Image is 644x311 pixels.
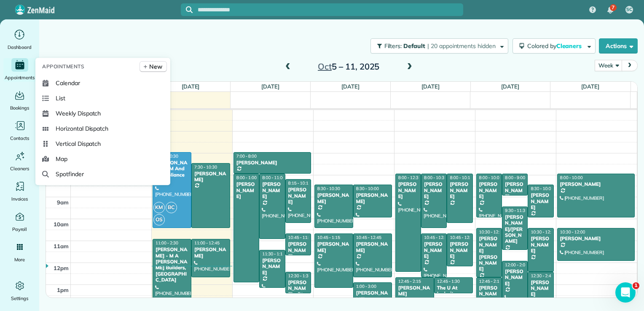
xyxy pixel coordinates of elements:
span: 11am [54,243,69,249]
div: [PERSON_NAME] - M A [PERSON_NAME] Builders, [GEOGRAPHIC_DATA] [155,247,189,283]
div: [PERSON_NAME] [530,236,551,254]
span: 10:45 - 12:45 [356,235,381,240]
span: 8:30 - 10:00 [531,186,553,191]
div: [PERSON_NAME] [356,290,389,302]
span: 12pm [54,265,69,271]
a: [DATE] [581,83,599,90]
button: Week [595,60,622,71]
span: Appointments [5,73,35,82]
div: [PERSON_NAME] [424,181,444,199]
span: 11:30 - 1:15 [262,251,285,257]
span: Contacts [10,134,29,142]
span: 8:15 - 10:15 [288,180,311,186]
a: Invoices [3,180,36,203]
span: 1:00 - 3:00 [356,284,376,289]
a: [DATE] [182,83,200,90]
span: Invoices [11,195,28,203]
button: Actions [599,38,638,54]
a: Calendar [39,75,167,91]
span: 8:00 - 1:00 [236,175,257,180]
a: Dashboard [3,28,36,51]
span: 11:00 - 2:30 [156,240,178,246]
div: [PERSON_NAME] [398,285,432,297]
span: 12:30 - 1:30 [288,273,311,279]
span: Filters: [384,42,402,50]
div: [PERSON_NAME] [530,279,551,298]
span: 1 [633,282,639,289]
a: Cleaners [3,149,36,173]
div: [PERSON_NAME] [479,285,499,303]
div: [PERSON_NAME] [449,181,470,199]
span: SC [626,6,632,13]
a: Spotfinder [39,166,167,182]
span: 12:45 - 2:15 [479,279,502,284]
span: Map [56,155,67,163]
div: [PERSON_NAME] [560,236,633,241]
span: 8:00 - 10:30 [424,175,447,180]
span: 8:00 - 12:30 [398,175,421,180]
span: | 20 appointments hidden [427,42,496,50]
span: 7:30 - 10:30 [194,164,217,170]
span: 10:30 - 12:45 [479,229,504,235]
div: [PERSON_NAME] [317,241,351,253]
span: Calendar [56,79,80,87]
span: 8:30 - 10:00 [356,186,379,191]
div: [PERSON_NAME] [288,241,309,259]
div: [PERSON_NAME] [356,192,389,204]
div: [PERSON_NAME] [504,268,525,287]
span: Settings [11,294,29,303]
span: Payroll [12,225,27,233]
span: Default [403,42,426,50]
span: 12:30 - 2:45 [531,273,553,279]
span: New [149,62,162,71]
span: Oct [318,61,332,72]
div: [PERSON_NAME] [356,241,389,253]
a: Payroll [3,210,36,233]
div: [PERSON_NAME] [449,241,470,259]
a: [DATE] [341,83,360,90]
span: OS [153,214,165,225]
a: [DATE] [501,83,519,90]
span: BC [166,202,177,213]
span: 12:45 - 1:30 [437,279,460,284]
span: 9am [57,199,69,206]
span: 8:00 - 10:00 [479,175,502,180]
a: Appointments [3,58,36,82]
span: Colored by [527,42,585,50]
span: Appointments [42,62,84,71]
button: Focus search [181,6,193,13]
span: List [56,94,65,102]
div: The U At Ledroit [437,285,470,297]
svg: Focus search [186,6,193,13]
span: Cleaners [556,42,583,50]
span: Bookings [10,104,30,112]
button: next [622,60,638,71]
a: [DATE] [261,83,279,90]
span: 10:45 - 12:15 [450,235,475,240]
div: [PERSON_NAME] [262,257,282,276]
h2: 5 – 11, 2025 [296,62,401,71]
span: 10:30 - 12:00 [560,229,585,235]
span: Vertical Dispatch [56,139,101,148]
span: Spotfinder [56,170,84,178]
span: Horizontal Dispatch [56,124,108,133]
span: 10:45 - 11:45 [288,235,314,240]
a: Filters: Default | 20 appointments hidden [366,38,508,54]
a: Weekly Dispatch [39,106,167,121]
a: Contacts [3,119,36,142]
a: [DATE] [421,83,440,90]
span: 8:00 - 10:00 [560,175,583,180]
span: 9:30 - 11:30 [505,208,528,213]
button: Filters: Default | 20 appointments hidden [370,38,508,54]
a: Vertical Dispatch [39,136,167,151]
div: [PERSON_NAME] [530,192,551,210]
div: [PERSON_NAME] [236,181,257,199]
div: [PERSON_NAME] [194,247,228,259]
span: 7:00 - 8:00 [236,153,257,159]
iframe: Intercom live chat [615,282,636,303]
a: List [39,91,167,106]
a: New [140,61,167,72]
div: [PERSON_NAME] [424,241,444,259]
div: [PERSON_NAME] - Btn Systems [288,279,309,304]
span: Weekly Dispatch [56,109,101,118]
